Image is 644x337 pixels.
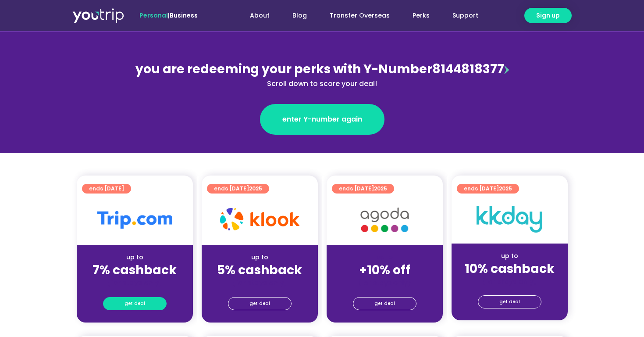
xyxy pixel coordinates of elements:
a: ends [DATE]2025 [332,184,394,194]
span: get deal [374,298,395,310]
a: Perks [401,7,441,24]
span: enter Y-number again [282,114,362,125]
span: you are redeeming your perks with Y-Number [135,61,432,78]
nav: Menu [221,7,490,24]
span: up to [377,253,393,262]
span: ends [DATE] [464,184,512,194]
div: up to [84,253,186,262]
div: up to [209,253,311,262]
a: get deal [353,297,416,310]
span: ends [DATE] [89,184,124,194]
span: get deal [249,298,270,310]
a: Blog [281,7,318,24]
a: Business [170,11,198,20]
a: Sign up [524,8,572,23]
span: 2025 [374,185,387,192]
a: About [238,7,281,24]
span: get deal [499,296,520,308]
strong: +10% off [359,262,410,279]
a: get deal [228,297,292,310]
a: enter Y-number again [260,104,384,135]
strong: 7% cashback [93,262,177,279]
strong: 5% cashback [217,262,302,279]
div: (for stays only) [459,277,561,286]
div: Scroll down to score your deal! [132,79,512,89]
div: (for stays only) [209,278,311,287]
a: ends [DATE]2025 [207,184,269,194]
a: ends [DATE] [82,184,131,194]
strong: 10% cashback [465,260,555,277]
span: ends [DATE] [214,184,262,194]
div: (for stays only) [334,278,436,287]
a: get deal [478,295,541,308]
a: ends [DATE]2025 [457,184,519,194]
div: up to [459,251,561,261]
div: (for stays only) [84,278,186,287]
span: | [139,11,198,20]
a: get deal [103,297,167,310]
span: ends [DATE] [339,184,387,194]
a: Support [441,7,490,24]
span: 2025 [249,185,262,192]
span: 2025 [499,185,512,192]
span: Personal [139,11,168,20]
a: Transfer Overseas [318,7,401,24]
span: Sign up [536,11,560,20]
span: get deal [125,298,145,310]
div: 8144818377 [132,60,512,89]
